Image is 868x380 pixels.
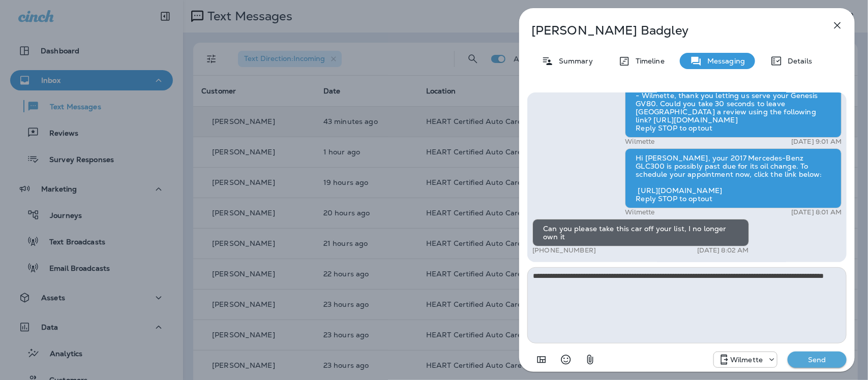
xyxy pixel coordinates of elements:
p: Summary [554,57,593,65]
p: Timeline [631,57,665,65]
p: [PERSON_NAME] Badgley [531,23,809,38]
div: Hi [PERSON_NAME], your 2017 Mercedes-Benz GLC300 is possibly past due for its oil change. To sche... [625,148,842,208]
p: Send [796,355,839,364]
p: Wilmette [625,208,654,216]
button: Select an emoji [556,350,576,370]
p: Details [783,57,812,65]
div: Can you please take this car off your list, I no longer own it [532,219,749,246]
p: Messaging [702,57,745,65]
p: Wilmette [625,138,654,146]
button: Add in a premade template [531,350,552,370]
div: Hi [PERSON_NAME], this is HEART Certified Auto Care - Wilmette, thank you letting us serve your G... [625,78,842,138]
p: [DATE] 8:02 AM [697,246,749,255]
div: +1 (847) 865-9557 [714,354,777,366]
p: [PHONE_NUMBER] [532,246,596,255]
p: Wilmette [730,356,763,364]
button: Send [788,352,847,368]
p: [DATE] 9:01 AM [791,138,842,146]
p: [DATE] 8:01 AM [791,208,842,216]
